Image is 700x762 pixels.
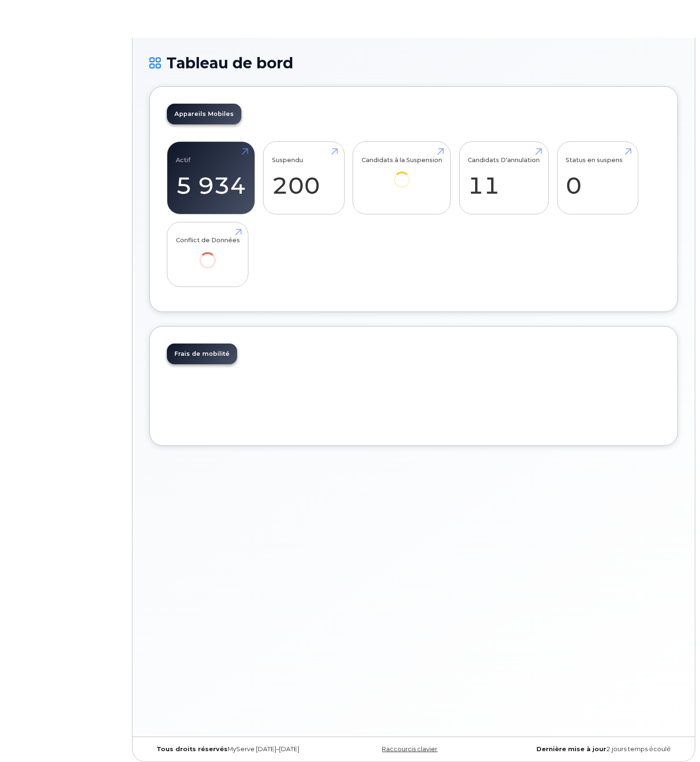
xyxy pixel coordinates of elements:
a: Conflict de Données [176,227,240,281]
a: Frais de mobilité [167,344,237,364]
a: Status en suspens 0 [566,147,629,209]
a: Candidats à la Suspension [362,147,442,201]
strong: Tous droits réservés [156,746,228,753]
div: 2 jours temps écoulé [502,746,678,753]
a: Candidats D'annulation 11 [468,147,540,209]
a: Suspendu 200 [272,147,336,209]
a: Raccourcis clavier [382,746,437,753]
div: MyServe [DATE]–[DATE] [149,746,326,753]
a: Actif 5 934 [176,147,246,209]
strong: Dernière mise à jour [536,746,606,753]
a: Appareils Mobiles [167,104,241,124]
h1: Tableau de bord [149,55,678,71]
